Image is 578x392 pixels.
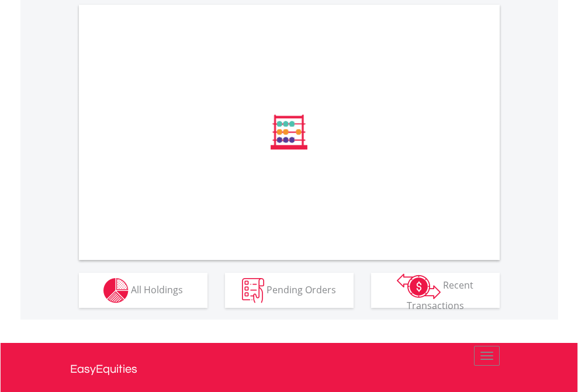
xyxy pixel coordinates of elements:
img: holdings-wht.png [103,278,129,303]
span: Pending Orders [266,283,336,296]
img: pending_instructions-wht.png [242,278,264,303]
button: All Holdings [79,273,207,308]
span: All Holdings [131,283,183,296]
button: Recent Transactions [371,273,500,308]
img: transactions-zar-wht.png [397,273,441,299]
button: Pending Orders [225,273,354,308]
